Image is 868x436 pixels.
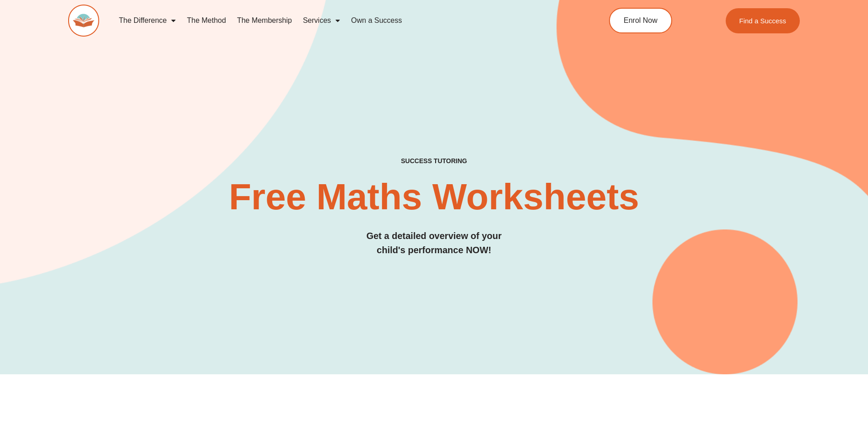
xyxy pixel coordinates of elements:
a: The Difference [113,10,182,31]
a: The Membership [232,10,297,31]
span: Enrol Now [624,17,658,24]
a: The Method [181,10,231,31]
a: Find a Success [726,8,800,33]
h2: Free Maths Worksheets​ [68,179,800,215]
h3: Get a detailed overview of your child's performance NOW! [68,229,800,257]
h4: SUCCESS TUTORING​ [68,157,800,165]
nav: Menu [113,10,567,31]
a: Own a Success [345,10,407,31]
span: Find a Success [739,17,787,24]
a: Enrol Now [609,8,672,33]
a: Services [297,10,345,31]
